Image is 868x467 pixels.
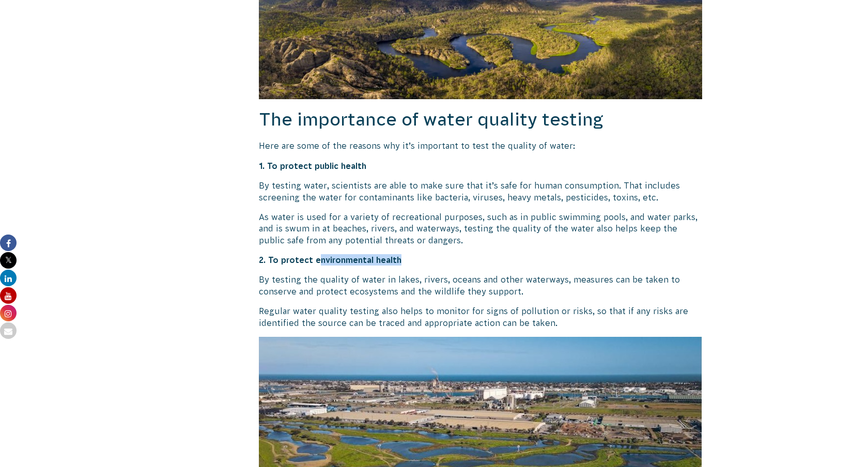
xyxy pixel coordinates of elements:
p: By testing water, scientists are able to make sure that it’s safe for human consumption. That inc... [259,180,702,203]
p: Regular water quality testing also helps to monitor for signs of pollution or risks, so that if a... [259,305,702,329]
p: By testing the quality of water in lakes, rivers, oceans and other waterways, measures can be tak... [259,274,702,297]
p: As water is used for a variety of recreational purposes, such as in public swimming pools, and wa... [259,211,702,246]
h2: The importance of water quality testing [259,107,702,132]
strong: 2. To protect environmental health [259,255,401,264]
strong: 1. To protect public health [259,161,366,170]
p: Here are some of the reasons why it’s important to test the quality of water: [259,140,702,151]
